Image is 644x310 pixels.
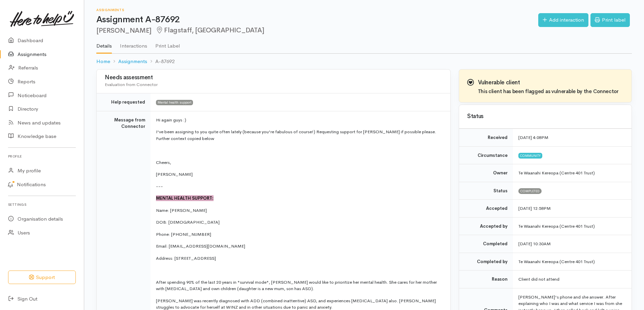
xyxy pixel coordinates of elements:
[459,217,513,235] td: Accepted by
[156,183,442,190] p: ---
[513,253,632,271] td: Te Waanahi Kereopa (Centre 401 Trust)
[147,58,174,65] li: A-87692
[96,15,538,25] h1: Assignment A-87692
[518,241,551,247] time: [DATE] 10:30AM
[518,170,595,176] span: Te Waanahi Kereopa (Centre 401 Trust)
[156,100,193,105] span: Mental health support
[459,164,513,182] td: Owner
[156,195,214,201] font: MENTAL HEALTH SUPPORT:
[96,8,538,12] h6: Assignments
[467,113,623,120] h3: Status
[459,235,513,253] td: Completed
[155,34,180,53] a: Print Label
[96,27,538,34] h2: [PERSON_NAME]
[518,135,548,140] time: [DATE] 4:08PM
[478,80,619,86] h3: Vulnerable client
[120,34,147,53] a: Interactions
[156,171,442,178] p: [PERSON_NAME]
[105,75,442,81] h3: Needs assessment
[518,153,542,158] span: Community
[96,58,110,65] a: Home
[459,146,513,164] td: Circumstance
[459,182,513,200] td: Status
[156,26,264,34] span: Flagstaff, [GEOGRAPHIC_DATA]
[105,82,158,87] span: Evaluation from Connector
[97,93,151,111] td: Help requested
[118,58,147,65] a: Assignments
[96,54,632,69] nav: breadcrumb
[513,271,632,288] td: Client did not attend
[538,13,588,27] a: Add interaction
[513,217,632,235] td: Te Waanahi Kereopa (Centre 401 Trust)
[8,271,76,284] button: Support
[518,188,542,194] span: Completed
[459,129,513,147] td: Received
[156,129,442,142] p: I've been assigning to you quite often lately (because you're fabulous of course!) Requesting sup...
[156,243,442,250] p: Email: [EMAIL_ADDRESS][DOMAIN_NAME]
[518,205,551,211] time: [DATE] 12:58PM
[478,89,619,94] h4: This client has been flagged as vulnerable by the Connector
[156,159,442,166] p: Cheers,
[156,255,442,262] p: Address: [STREET_ADDRESS]
[8,200,76,209] h6: Settings
[590,13,630,27] a: Print label
[459,200,513,218] td: Accepted
[156,219,442,226] p: DOB: [DEMOGRAPHIC_DATA]
[156,207,442,214] p: Name: [PERSON_NAME]
[156,279,442,292] p: After spending 90% of the last 20 years in "survival mode", [PERSON_NAME] would like to prioritiz...
[459,253,513,271] td: Completed by
[96,34,112,54] a: Details
[8,152,76,161] h6: Profile
[459,271,513,288] td: Reason
[156,117,442,123] p: Hi again guys :)
[156,231,442,238] p: Phone: ⁠[PHONE_NUMBER]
